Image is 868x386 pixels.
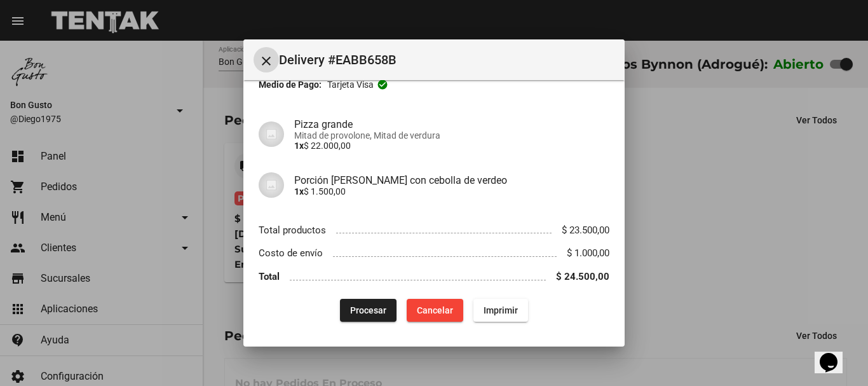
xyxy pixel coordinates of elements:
button: Cancelar [407,299,463,322]
mat-icon: check_circle [377,79,388,90]
b: 1x [294,141,304,151]
li: Total $ 24.500,00 [259,265,609,289]
li: Costo de envío $ 1.000,00 [259,242,609,265]
button: Cerrar [254,47,279,72]
span: Cancelar [417,305,453,315]
iframe: chat widget [815,335,855,373]
mat-icon: Cerrar [259,53,274,69]
p: $ 22.000,00 [294,141,609,151]
button: Imprimir [473,299,528,322]
img: 07c47add-75b0-4ce5-9aba-194f44787723.jpg [259,121,284,147]
span: Mitad de provolone, Mitad de verdura [294,130,609,141]
h4: Pizza grande [294,118,609,130]
span: Imprimir [484,305,518,315]
strong: Medio de Pago: [259,78,322,91]
button: Procesar [340,299,397,322]
p: $ 1.500,00 [294,186,609,196]
span: Delivery #EABB658B [279,50,614,70]
h4: Porción [PERSON_NAME] con cebolla de verdeo [294,174,609,186]
img: 07c47add-75b0-4ce5-9aba-194f44787723.jpg [259,172,284,198]
span: Procesar [350,305,386,315]
b: 1x [294,186,304,196]
li: Total productos $ 23.500,00 [259,218,609,242]
span: Tarjeta visa [327,78,374,91]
